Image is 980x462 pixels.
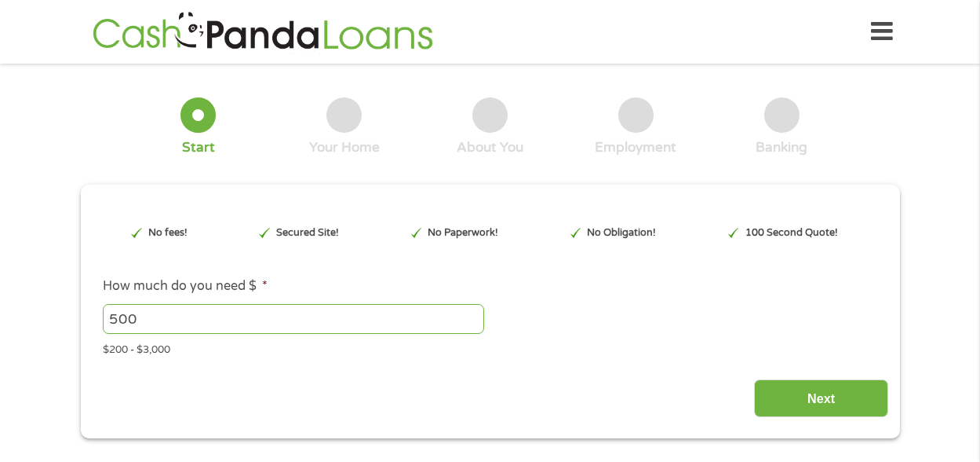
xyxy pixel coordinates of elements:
[745,225,838,240] p: 100 Second Quote!
[428,225,498,240] p: No Paperwork!
[457,139,523,156] div: About You
[88,9,438,54] img: GetLoanNow Logo
[182,139,215,156] div: Start
[309,139,380,156] div: Your Home
[276,225,339,240] p: Secured Site!
[587,225,656,240] p: No Obligation!
[103,278,268,295] label: How much do you need $
[595,139,676,156] div: Employment
[103,337,876,358] div: $200 - $3,000
[756,139,807,156] div: Banking
[754,379,888,418] input: Next
[148,225,188,240] p: No fees!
